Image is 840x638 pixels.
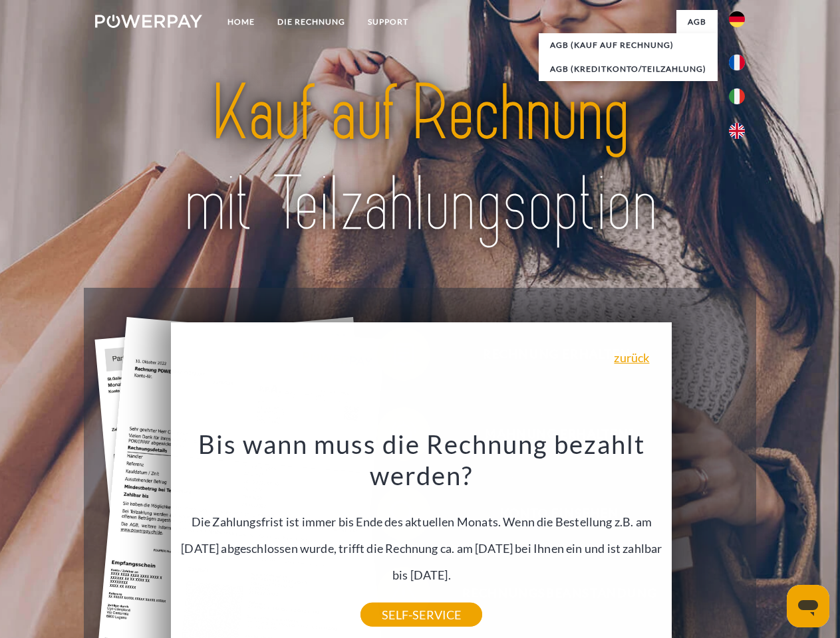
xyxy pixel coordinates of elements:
[787,585,829,627] iframe: Schaltfläche zum Öffnen des Messaging-Fensters
[729,123,745,139] img: en
[539,57,718,81] a: AGB (Kreditkonto/Teilzahlung)
[360,603,482,627] a: SELF-SERVICE
[127,64,713,255] img: title-powerpay_de.svg
[729,54,745,70] img: fr
[95,15,202,28] img: logo-powerpay-white.svg
[179,428,664,615] div: Die Zahlungsfrist ist immer bis Ende des aktuellen Monats. Wenn die Bestellung z.B. am [DATE] abg...
[356,10,420,34] a: SUPPORT
[216,10,266,34] a: Home
[729,11,745,27] img: de
[729,88,745,104] img: it
[676,10,718,34] a: agb
[179,428,664,492] h3: Bis wann muss die Rechnung bezahlt werden?
[614,352,649,364] a: zurück
[539,33,718,57] a: AGB (Kauf auf Rechnung)
[266,10,356,34] a: DIE RECHNUNG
